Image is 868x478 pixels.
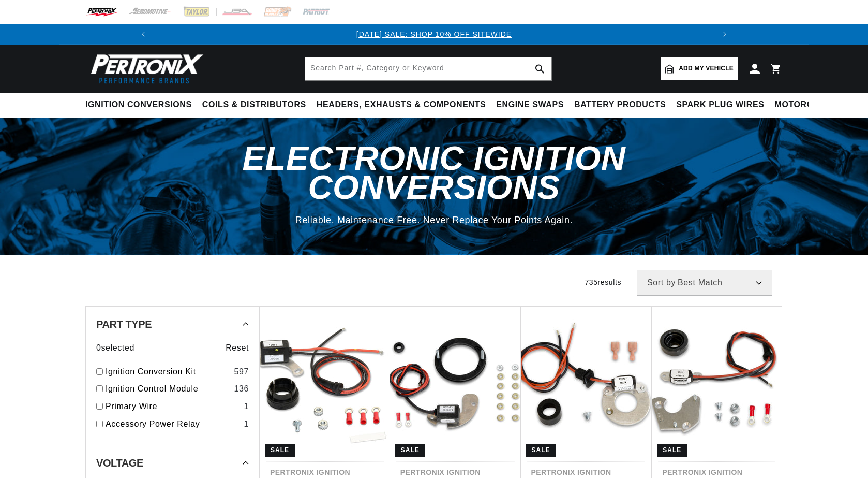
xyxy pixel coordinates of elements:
[59,24,809,45] slideshow-component: Translation missing: en.sections.announcements.announcement_bar
[714,24,735,45] button: Translation missing: en.sections.announcements.next_announcement
[197,93,311,117] summary: Coils & Distributors
[317,99,486,110] span: Headers, Exhausts & Components
[661,57,738,80] a: Add my vehicle
[770,93,842,117] summary: Motorcycle
[676,99,764,110] span: Spark Plug Wires
[85,51,204,86] img: Pertronix
[491,93,569,117] summary: Engine Swaps
[295,215,573,225] span: Reliable. Maintenance Free. Never Replace Your Points Again.
[775,99,836,110] span: Motorcycle
[85,99,192,110] span: Ignition Conversions
[647,279,676,287] span: Sort by
[226,341,249,355] span: Reset
[574,99,666,110] span: Battery Products
[85,93,197,117] summary: Ignition Conversions
[569,93,671,117] summary: Battery Products
[96,458,143,468] span: Voltage
[106,417,240,431] a: Accessory Power Relay
[154,28,715,40] div: 1 of 3
[96,319,152,329] span: Part Type
[585,278,621,286] span: 735 results
[305,57,551,80] input: Search Part #, Category or Keyword
[234,365,249,379] div: 597
[133,24,154,45] button: Translation missing: en.sections.announcements.previous_announcement
[311,93,491,117] summary: Headers, Exhausts & Components
[106,400,240,413] a: Primary Wire
[106,365,230,379] a: Ignition Conversion Kit
[529,57,551,80] button: search button
[106,382,230,396] a: Ignition Control Module
[637,270,772,296] select: Sort by
[234,382,249,396] div: 136
[154,28,715,40] div: Announcement
[671,93,769,117] summary: Spark Plug Wires
[244,400,249,413] div: 1
[243,139,626,206] span: Electronic Ignition Conversions
[96,341,134,355] span: 0 selected
[202,99,306,110] span: Coils & Distributors
[356,30,512,38] a: [DATE] SALE: SHOP 10% OFF SITEWIDE
[496,99,564,110] span: Engine Swaps
[679,64,734,74] span: Add my vehicle
[244,417,249,431] div: 1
